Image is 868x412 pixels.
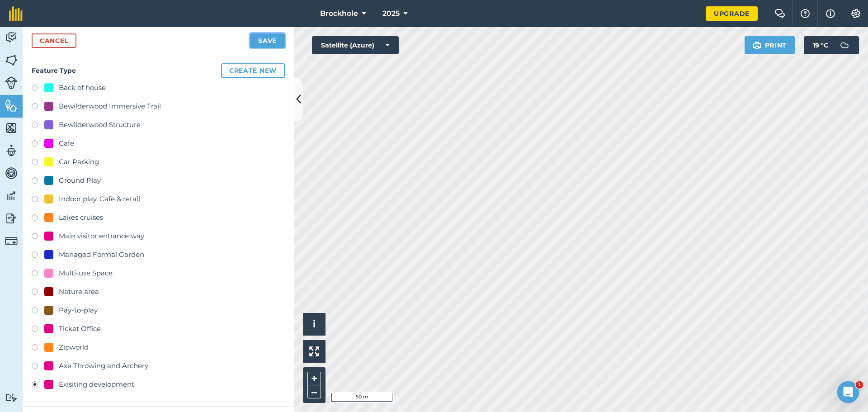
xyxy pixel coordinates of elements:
div: Nature area [59,286,99,297]
img: svg+xml;base64,PHN2ZyB4bWxucz0iaHR0cDovL3d3dy53My5vcmcvMjAwMC9zdmciIHdpZHRoPSI1NiIgaGVpZ2h0PSI2MC... [5,99,18,112]
img: svg+xml;base64,PD94bWwgdmVyc2lvbj0iMS4wIiBlbmNvZGluZz0idXRmLTgiPz4KPCEtLSBHZW5lcmF0b3I6IEFkb2JlIE... [5,144,18,157]
img: svg+xml;base64,PHN2ZyB4bWxucz0iaHR0cDovL3d3dy53My5vcmcvMjAwMC9zdmciIHdpZHRoPSIxNyIgaGVpZ2h0PSIxNy... [826,8,835,19]
button: Create new [221,63,285,78]
button: 19 °C [804,36,859,54]
div: Exisiting development [59,379,134,390]
iframe: Intercom live chat [837,381,859,403]
div: Car Parking [59,156,99,167]
a: Cancel [32,33,76,48]
button: – [307,385,321,398]
button: i [303,313,325,336]
img: svg+xml;base64,PHN2ZyB4bWxucz0iaHR0cDovL3d3dy53My5vcmcvMjAwMC9zdmciIHdpZHRoPSIxOSIgaGVpZ2h0PSIyNC... [753,40,761,51]
img: A question mark icon [800,9,811,18]
div: Managed Formal Garden [59,249,144,260]
div: Multi-use Space [59,268,113,279]
span: i [313,318,316,330]
div: Cafe [59,138,74,149]
span: 1 [856,381,863,388]
span: 2025 [382,8,400,19]
div: Zipworld [59,342,89,353]
img: svg+xml;base64,PHN2ZyB4bWxucz0iaHR0cDovL3d3dy53My5vcmcvMjAwMC9zdmciIHdpZHRoPSI1NiIgaGVpZ2h0PSI2MC... [5,53,18,67]
h4: Feature Type [32,63,285,78]
img: svg+xml;base64,PHN2ZyB4bWxucz0iaHR0cDovL3d3dy53My5vcmcvMjAwMC9zdmciIHdpZHRoPSI1NiIgaGVpZ2h0PSI2MC... [5,121,18,135]
div: Ticket Office [59,323,101,334]
img: svg+xml;base64,PD94bWwgdmVyc2lvbj0iMS4wIiBlbmNvZGluZz0idXRmLTgiPz4KPCEtLSBHZW5lcmF0b3I6IEFkb2JlIE... [5,189,18,203]
button: + [307,372,321,385]
img: fieldmargin Logo [9,6,23,21]
button: Print [745,36,795,54]
div: Back of house [59,82,106,93]
img: Four arrows, one pointing top left, one top right, one bottom right and the last bottom left [309,346,319,356]
img: svg+xml;base64,PD94bWwgdmVyc2lvbj0iMS4wIiBlbmNvZGluZz0idXRmLTgiPz4KPCEtLSBHZW5lcmF0b3I6IEFkb2JlIE... [835,36,854,54]
button: Satellite (Azure) [312,36,399,54]
button: Save [250,33,285,48]
span: Brockhole [320,8,358,19]
img: svg+xml;base64,PD94bWwgdmVyc2lvbj0iMS4wIiBlbmNvZGluZz0idXRmLTgiPz4KPCEtLSBHZW5lcmF0b3I6IEFkb2JlIE... [5,235,18,247]
a: Upgrade [706,6,758,21]
img: A cog icon [850,9,861,18]
img: Two speech bubbles overlapping with the left bubble in the forefront [774,9,785,18]
img: svg+xml;base64,PD94bWwgdmVyc2lvbj0iMS4wIiBlbmNvZGluZz0idXRmLTgiPz4KPCEtLSBHZW5lcmF0b3I6IEFkb2JlIE... [5,31,18,44]
div: Main visitor entrance way [59,231,144,242]
img: svg+xml;base64,PD94bWwgdmVyc2lvbj0iMS4wIiBlbmNvZGluZz0idXRmLTgiPz4KPCEtLSBHZW5lcmF0b3I6IEFkb2JlIE... [5,212,18,225]
div: Bewilderwood Structure [59,119,141,130]
div: Pay-to-play [59,305,98,316]
span: 19 ° C [813,36,828,54]
div: Indoor play, Cafe & retail [59,194,140,204]
div: Bewilderwood Immersive Trail [59,101,161,112]
div: Axe Throwing and Archery [59,360,148,371]
div: Lakes cruises [59,212,103,223]
img: svg+xml;base64,PD94bWwgdmVyc2lvbj0iMS4wIiBlbmNvZGluZz0idXRmLTgiPz4KPCEtLSBHZW5lcmF0b3I6IEFkb2JlIE... [5,166,18,180]
img: svg+xml;base64,PD94bWwgdmVyc2lvbj0iMS4wIiBlbmNvZGluZz0idXRmLTgiPz4KPCEtLSBHZW5lcmF0b3I6IEFkb2JlIE... [5,76,18,89]
img: svg+xml;base64,PD94bWwgdmVyc2lvbj0iMS4wIiBlbmNvZGluZz0idXRmLTgiPz4KPCEtLSBHZW5lcmF0b3I6IEFkb2JlIE... [5,393,18,402]
div: Ground Play [59,175,101,186]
